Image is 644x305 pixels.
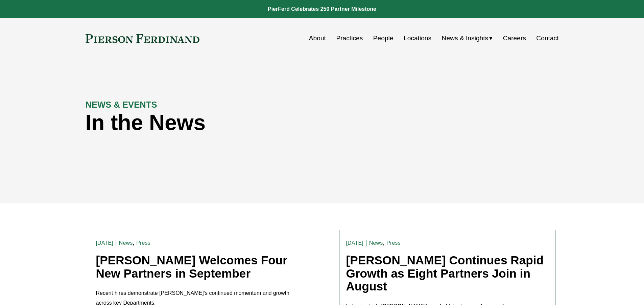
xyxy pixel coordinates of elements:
span: , [383,239,384,246]
strong: NEWS & EVENTS [86,100,157,109]
a: folder dropdown [442,32,493,45]
span: News & Insights [442,32,488,44]
a: News [369,240,383,246]
a: News [119,240,133,246]
a: People [373,32,393,45]
a: Press [386,240,401,246]
a: Careers [503,32,526,45]
time: [DATE] [346,240,363,246]
h1: In the News [86,110,440,135]
time: [DATE] [96,240,113,246]
a: Press [136,240,150,246]
a: Locations [404,32,431,45]
a: [PERSON_NAME] Continues Rapid Growth as Eight Partners Join in August [346,254,544,293]
span: , [133,239,134,246]
a: About [309,32,326,45]
a: [PERSON_NAME] Welcomes Four New Partners in September [96,254,287,280]
a: Practices [336,32,363,45]
a: Contact [536,32,558,45]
